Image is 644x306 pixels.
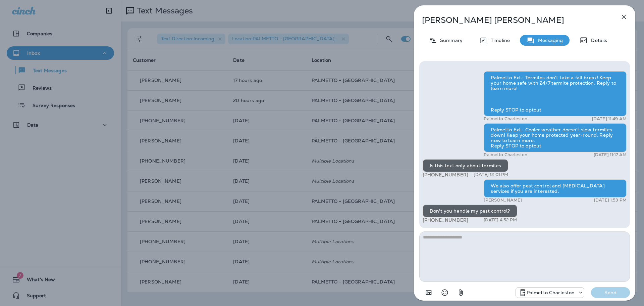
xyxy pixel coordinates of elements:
p: Summary [437,38,463,43]
p: [DATE] 11:49 AM [592,116,627,122]
p: [PERSON_NAME] [PERSON_NAME] [422,15,605,25]
div: +1 (843) 277-8322 [516,289,584,297]
p: [DATE] 12:01 PM [474,172,508,177]
p: [PERSON_NAME] [484,198,522,203]
p: Timeline [487,38,510,43]
p: Palmetto Charleston [484,116,527,122]
div: Palmetto Ext.: Termites don't take a fall break! Keep your home safe with 24/7 termite protection... [484,71,627,116]
div: Palmetto Ext.: Cooler weather doesn't slow termites down! Keep your home protected year-round. Re... [484,123,627,152]
button: Select an emoji [438,286,451,299]
p: [DATE] 4:52 PM [484,217,517,223]
p: Palmetto Charleston [484,152,527,158]
div: Don't you handle my pest control? [423,205,517,217]
p: Messaging [535,38,563,43]
span: [PHONE_NUMBER] [423,172,468,178]
div: Is this text only about termites [423,159,508,172]
div: We also offer pest control and [MEDICAL_DATA] services if you are interested. [484,179,627,198]
p: [DATE] 1:53 PM [594,198,627,203]
span: [PHONE_NUMBER] [423,217,468,223]
button: Add in a premade template [422,286,435,299]
p: [DATE] 11:17 AM [594,152,627,158]
p: Details [588,38,607,43]
p: Palmetto Charleston [527,290,575,295]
